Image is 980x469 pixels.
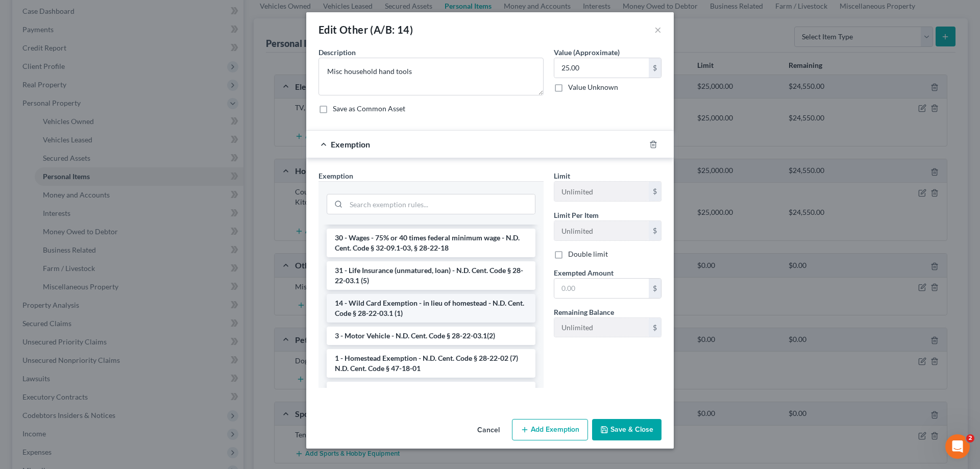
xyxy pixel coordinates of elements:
[554,47,620,58] label: Value (Approximate)
[327,261,535,290] li: 31 - Life Insurance (unmatured, loan) - N.D. Cent. Code § 28-22-03.1 (5)
[554,58,649,78] input: 0.00
[554,318,649,337] input: --
[649,221,661,240] div: $
[346,194,535,214] input: Search exemption rules...
[568,82,618,92] label: Value Unknown
[592,419,661,440] button: Save & Close
[945,434,970,459] iframe: Intercom live chat
[331,139,370,149] span: Exemption
[318,48,356,57] span: Description
[327,349,535,378] li: 1 - Homestead Exemption - N.D. Cent. Code § 28-22-02 (7) N.D. Cent. Code § 47-18-01
[568,249,608,259] label: Double limit
[554,279,649,298] input: 0.00
[554,268,614,277] span: Exempted Amount
[318,171,353,180] span: Exemption
[327,294,535,323] li: 14 - Wild Card Exemption - in lieu of homestead - N.D. Cent. Code § 28-22-03.1 (1)
[649,279,661,298] div: $
[654,23,661,36] button: ×
[333,104,405,114] label: Save as Common Asset
[512,419,588,440] button: Add Exemption
[649,58,661,78] div: $
[554,171,570,180] span: Limit
[318,22,413,37] div: Edit Other (A/B: 14)
[649,182,661,201] div: $
[554,210,599,220] label: Limit Per Item
[554,307,614,317] label: Remaining Balance
[327,382,535,400] li: 40 - Tools of Trade - N.D. Cent. Code § 28-22-03.1 (3)
[327,327,535,345] li: 3 - Motor Vehicle - N.D. Cent. Code § 28-22-03.1(2)
[649,318,661,337] div: $
[554,182,649,201] input: --
[554,221,649,240] input: --
[327,229,535,257] li: 30 - Wages - 75% or 40 times federal minimum wage - N.D. Cent. Code § 32-09.1-03, § 28-22-18
[469,420,508,440] button: Cancel
[966,434,974,442] span: 2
